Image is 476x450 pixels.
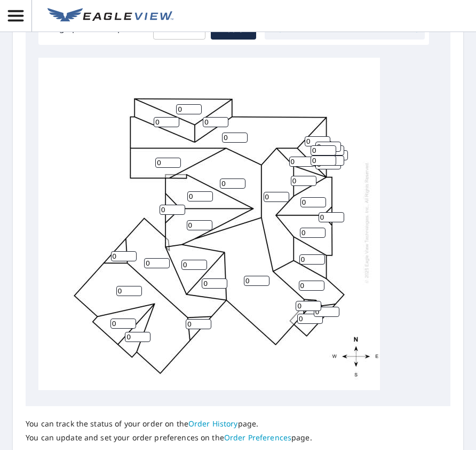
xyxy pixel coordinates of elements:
p: You can track the status of your order on the page. [26,419,312,429]
a: Order Preferences [224,432,291,443]
a: EV Logo [41,2,180,30]
img: EV Logo [47,8,173,24]
a: Order History [188,418,238,429]
p: You can update and set your order preferences on the page. [26,433,312,443]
